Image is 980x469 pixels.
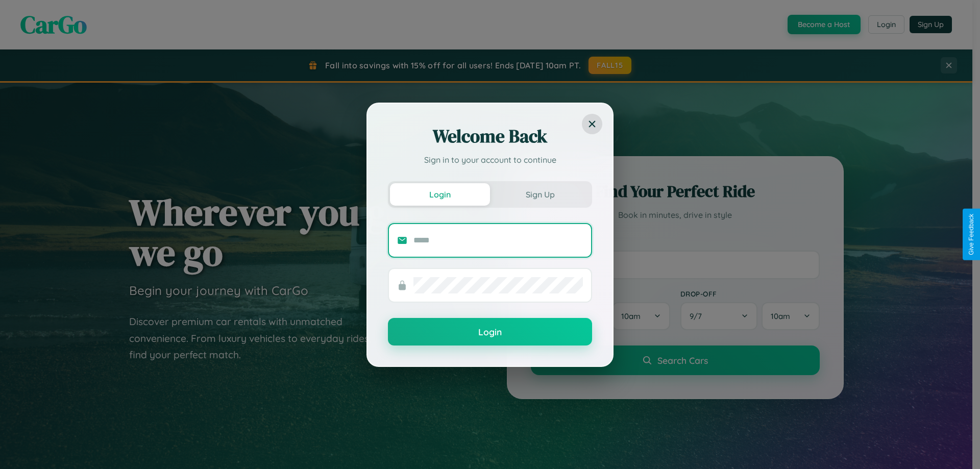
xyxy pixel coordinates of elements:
[388,124,592,149] h2: Welcome Back
[968,214,975,255] div: Give Feedback
[390,183,490,206] button: Login
[388,318,592,345] button: Login
[388,154,592,166] p: Sign in to your account to continue
[490,183,590,206] button: Sign Up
